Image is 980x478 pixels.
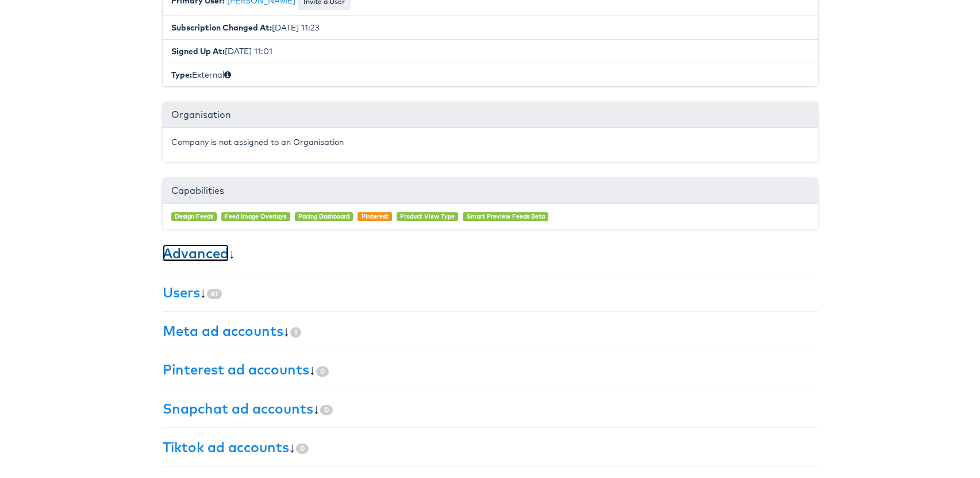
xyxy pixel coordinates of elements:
[207,289,222,299] span: 41
[163,362,818,377] h3: ↓
[362,212,389,220] a: Pinterest
[163,63,818,86] li: External
[320,405,333,415] span: 0
[163,246,818,261] h3: ↓
[296,443,309,454] span: 0
[316,366,329,377] span: 0
[163,284,200,301] a: Users
[163,400,313,417] a: Snapchat ad accounts
[171,22,272,33] b: Subscription Changed At:
[467,212,545,220] a: Smart Preview Feeds Beta
[163,244,229,262] a: Advanced
[163,16,818,40] li: [DATE] 11:23
[171,46,225,56] b: Signed Up At:
[163,361,309,378] a: Pinterest ad accounts
[163,39,818,63] li: [DATE] 11:01
[163,439,818,454] h3: ↓
[400,212,455,220] a: Product View Type
[171,136,809,148] p: Company is not assigned to an Organisation
[163,323,818,338] h3: ↓
[225,212,286,220] a: Feed Image Overlays
[163,401,818,416] h3: ↓
[298,212,349,220] a: Pacing Dashboard
[163,178,818,204] div: Capabilities
[163,285,818,300] h3: ↓
[163,102,818,128] div: Organisation
[175,212,213,220] a: Design Feeds
[163,322,283,339] a: Meta ad accounts
[163,438,289,456] a: Tiktok ad accounts
[224,70,231,80] span: Internal (staff) or External (client)
[171,70,192,80] b: Type:
[290,327,301,338] span: 1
